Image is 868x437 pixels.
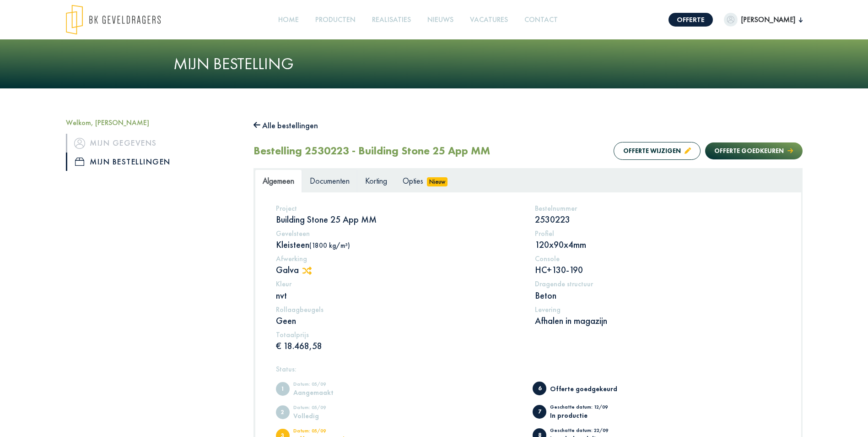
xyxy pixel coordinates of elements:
[263,175,294,186] span: Algemeen
[276,405,290,419] span: Volledig
[535,204,781,213] h5: Bestelnummer
[293,412,369,419] div: Volledig
[550,404,625,412] div: Geschatte datum: 12/09
[424,10,457,30] a: Nieuws
[276,239,522,251] p: Kleisteen
[276,254,522,263] h5: Afwerking
[253,118,318,133] button: Alle bestellingen
[276,279,522,288] h5: Kleur
[614,142,701,160] button: Offerte wijzigen
[276,204,522,213] h5: Project
[535,239,781,251] p: 120x90x4mm
[466,10,512,30] a: Vacatures
[309,241,350,250] span: (1800 kg/m³)
[403,175,423,186] span: Opties
[293,428,369,436] div: Datum: 05/09
[66,5,161,35] img: logo
[276,213,522,225] p: Building Stone 25 App MM
[75,158,84,166] img: icon
[535,290,781,301] p: Beton
[276,382,290,396] span: Aangemaakt
[550,385,625,392] div: Offerte goedgekeurd
[276,365,781,373] h5: Status:
[535,264,781,276] p: HC+130-190
[521,10,561,30] a: Contact
[293,405,369,412] div: Datum: 05/09
[738,14,799,25] span: [PERSON_NAME]
[276,330,522,339] h5: Totaalprijs
[535,315,781,327] p: Afhalen in magazijn
[550,412,625,419] div: In productie
[66,118,240,127] h5: Welkom, [PERSON_NAME]
[550,428,625,435] div: Geschatte datum: 22/09
[312,10,359,30] a: Producten
[669,13,713,27] a: Offerte
[276,264,522,276] p: Galva
[310,175,350,186] span: Documenten
[276,315,522,327] p: Geen
[535,229,781,238] h5: Profiel
[276,229,522,238] h5: Gevelsteen
[255,169,801,192] ul: Tabs
[293,389,369,396] div: Aangemaakt
[535,254,781,263] h5: Console
[724,13,738,27] img: dummypic.png
[535,305,781,314] h5: Levering
[173,54,695,74] h1: Mijn bestelling
[74,138,85,149] img: icon
[533,382,546,395] span: Offerte goedgekeurd
[276,340,522,352] p: € 18.468,58
[276,305,522,314] h5: Rollaagbeugels
[66,153,240,171] a: iconMijn bestellingen
[253,144,490,158] h2: Bestelling 2530223 - Building Stone 25 App MM
[275,10,302,30] a: Home
[276,290,522,301] p: nvt
[427,177,448,186] span: Nieuw
[368,10,415,30] a: Realisaties
[293,382,369,389] div: Datum: 05/09
[535,279,781,288] h5: Dragende structuur
[533,405,546,419] span: In productie
[66,134,240,152] a: iconMijn gegevens
[535,213,781,225] p: 2530223
[724,13,803,27] button: [PERSON_NAME]
[365,175,387,186] span: Korting
[705,142,802,159] button: Offerte goedkeuren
